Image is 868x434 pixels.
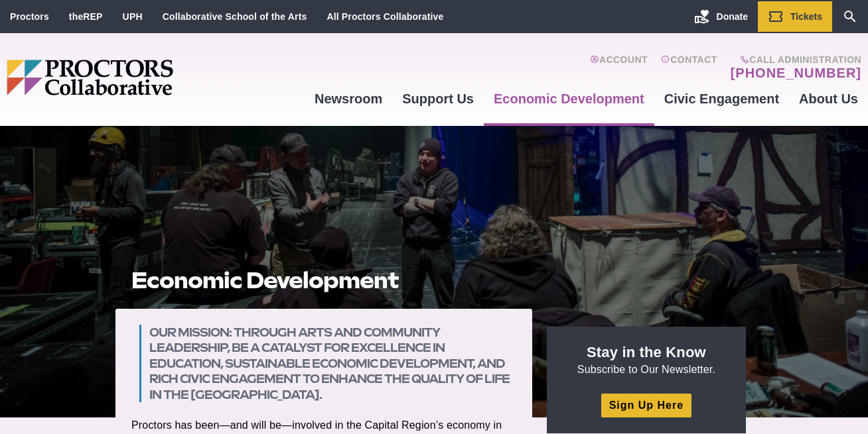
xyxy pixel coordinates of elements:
[563,343,730,377] p: Subscribe to Our Newsletter.
[727,54,861,65] span: Call Administration
[163,11,307,22] a: Collaborative School of the Arts
[654,81,789,117] a: Civic Engagement
[590,54,648,81] a: Account
[684,1,758,32] a: Donate
[10,11,49,22] a: Proctors
[7,60,275,95] img: Proctors logo
[789,81,868,117] a: About Us
[69,11,103,22] a: theREP
[601,394,691,417] a: Sign Up Here
[484,81,654,117] a: Economic Development
[717,11,748,22] span: Donate
[392,81,484,117] a: Support Us
[731,65,861,81] a: [PHONE_NUMBER]
[123,11,143,22] a: UPH
[758,1,832,32] a: Tickets
[131,268,516,293] h1: Economic Development
[326,11,443,22] a: All Proctors Collaborative
[661,54,717,81] a: Contact
[587,344,706,360] strong: Stay in the Know
[790,11,822,22] span: Tickets
[832,1,868,32] a: Search
[149,325,516,402] h3: Our mission: Through arts and community leadership, be a catalyst for excellence in education, su...
[305,81,392,117] a: Newsroom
